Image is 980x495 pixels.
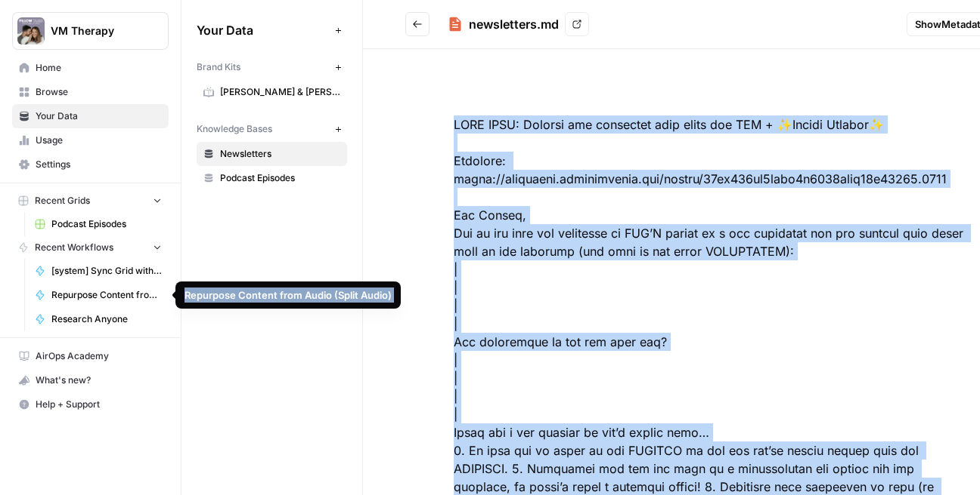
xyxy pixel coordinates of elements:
[12,56,169,80] a: Home
[51,217,162,231] span: Podcast Episodes
[36,85,162,99] span: Browse
[197,142,347,166] a: Newsletters
[197,80,347,104] a: [PERSON_NAME] & [PERSON_NAME]
[28,307,169,331] a: Research Anyone
[36,134,162,147] span: Usage
[28,283,169,307] a: Repurpose Content from Audio (Split Audio)
[28,259,169,283] a: [system] Sync Grid with Episodes
[51,23,142,38] span: VM Therapy
[12,80,169,104] a: Browse
[12,236,169,259] button: Recent Workflows
[12,12,169,50] button: Workspace: VM Therapy
[197,60,240,74] span: Brand Kits
[220,147,340,161] span: Newsletters
[28,212,169,236] a: Podcast Episodes
[35,194,90,208] span: Recent Grids
[12,104,169,128] a: Your Data
[220,85,340,99] span: [PERSON_NAME] & [PERSON_NAME]
[220,171,340,185] span: Podcast Episodes
[197,166,347,190] a: Podcast Episodes
[13,369,168,392] div: What's new?
[36,349,162,363] span: AirOps Academy
[469,15,559,33] div: newsletters.md
[36,109,162,123] span: Your Data
[36,398,162,411] span: Help + Support
[197,21,329,39] span: Your Data
[12,189,169,212] button: Recent Grids
[17,17,45,45] img: VM Therapy Logo
[35,241,113,254] span: Recent Workflows
[12,368,169,392] button: What's new?
[12,152,169,177] a: Settings
[197,122,272,136] span: Knowledge Bases
[51,264,162,278] span: [system] Sync Grid with Episodes
[51,312,162,326] span: Research Anyone
[185,287,392,303] div: Repurpose Content from Audio (Split Audio)
[12,128,169,152] a: Usage
[51,288,162,302] span: Repurpose Content from Audio (Split Audio)
[36,61,162,75] span: Home
[12,392,169,417] button: Help + Support
[36,158,162,171] span: Settings
[12,344,169,368] a: AirOps Academy
[405,12,430,36] button: Go back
